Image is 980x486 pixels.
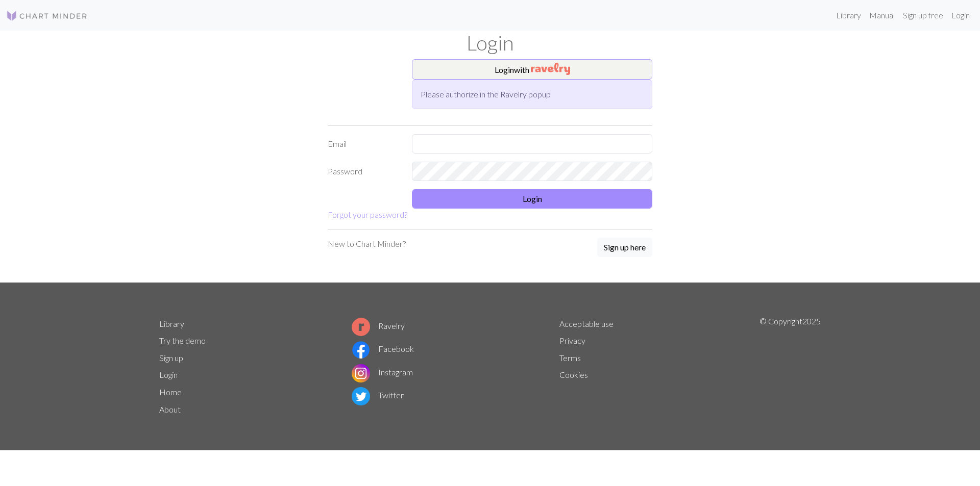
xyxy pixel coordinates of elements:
p: New to Chart Minder? [328,238,406,250]
a: Login [947,5,974,25]
a: Facebook [352,344,414,353]
a: Sign up [159,353,183,363]
img: Facebook logo [352,341,370,359]
a: Instagram [352,367,413,377]
a: Library [832,5,865,25]
img: Ravelry logo [352,318,370,336]
a: Terms [559,353,581,363]
a: Sign up free [899,5,947,25]
img: Logo [6,10,88,22]
a: Sign up here [597,238,652,258]
a: About [159,404,181,414]
a: Acceptable use [559,319,614,328]
label: Password [322,162,406,181]
button: Login [412,189,652,209]
a: Home [159,387,182,397]
a: Cookies [559,370,588,379]
img: Twitter logo [352,387,370,405]
a: Manual [865,5,899,25]
a: Twitter [352,390,404,400]
a: Login [159,370,178,379]
a: Privacy [559,336,585,345]
p: © Copyright 2025 [759,315,821,418]
button: Loginwith [412,59,652,80]
a: Forgot your password? [328,210,407,219]
img: Ravelry [531,63,570,75]
img: Instagram logo [352,364,370,382]
a: Library [159,319,184,328]
h1: Login [153,31,827,55]
a: Ravelry [352,321,405,330]
button: Sign up here [597,238,652,257]
label: Email [322,134,406,154]
div: Please authorize in the Ravelry popup [412,80,652,109]
a: Try the demo [159,336,206,345]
